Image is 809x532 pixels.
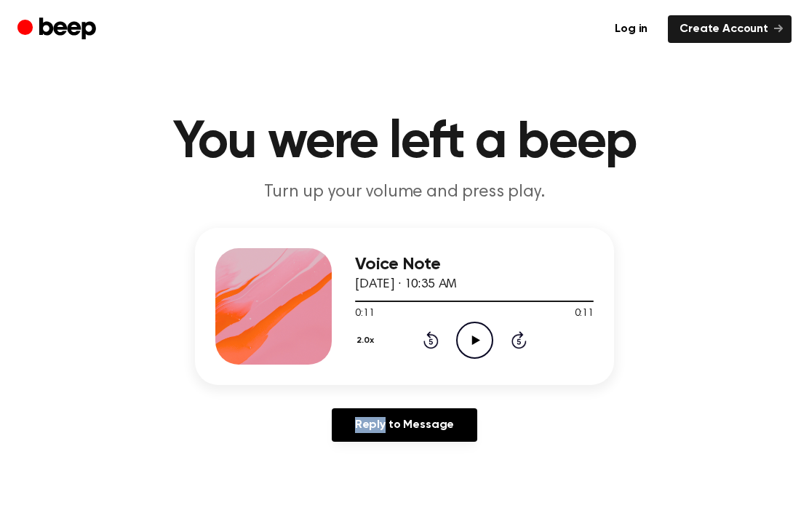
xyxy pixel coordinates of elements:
a: Reply to Message [332,408,477,442]
h3: Voice Note [355,255,594,274]
span: 0:11 [355,306,374,322]
p: Turn up your volume and press play. [125,180,684,205]
span: 0:11 [575,306,594,322]
a: Create Account [668,15,792,43]
h1: You were left a beep [32,116,777,169]
span: [DATE] · 10:35 AM [355,278,457,291]
a: Log in [603,15,659,43]
button: 2.0x [355,328,380,353]
a: Beep [17,15,100,44]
